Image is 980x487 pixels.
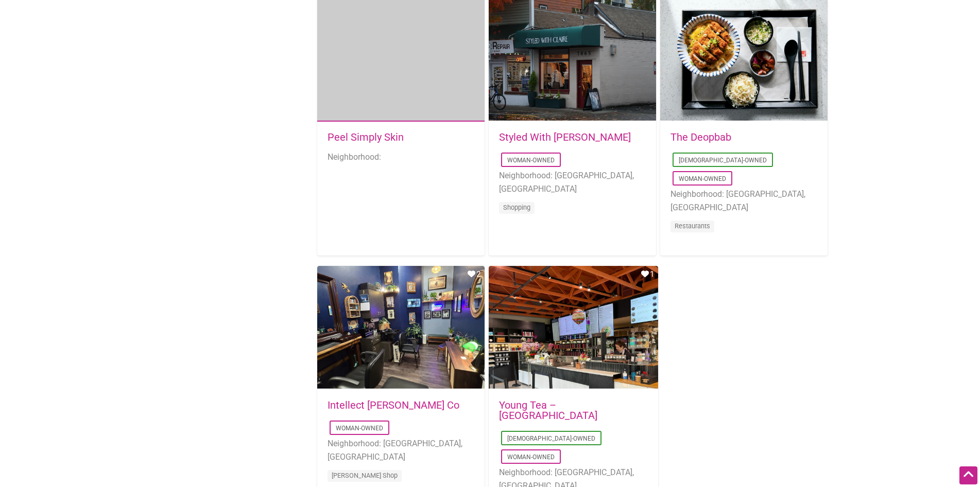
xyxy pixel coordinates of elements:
[675,222,710,230] a: Restaurants
[959,466,977,484] div: Scroll Back to Top
[328,399,459,411] a: Intellect [PERSON_NAME] Co
[332,472,398,479] a: [PERSON_NAME] Shop
[503,204,530,211] a: Shopping
[679,175,726,182] a: Woman-Owned
[507,454,555,461] a: Woman-Owned
[328,131,404,143] a: Peel Simply Skin
[507,435,595,442] a: [DEMOGRAPHIC_DATA]-Owned
[499,131,631,143] a: Styled With [PERSON_NAME]
[679,157,767,164] a: [DEMOGRAPHIC_DATA]-Owned
[499,169,646,195] li: Neighborhood: [GEOGRAPHIC_DATA], [GEOGRAPHIC_DATA]
[328,437,474,463] li: Neighborhood: [GEOGRAPHIC_DATA], [GEOGRAPHIC_DATA]
[328,150,474,164] li: Neighborhood:
[670,188,817,214] li: Neighborhood: [GEOGRAPHIC_DATA], [GEOGRAPHIC_DATA]
[670,131,731,143] a: The Deopbab
[507,157,555,164] a: Woman-Owned
[499,399,597,422] a: Young Tea – [GEOGRAPHIC_DATA]
[336,425,383,432] a: Woman-Owned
